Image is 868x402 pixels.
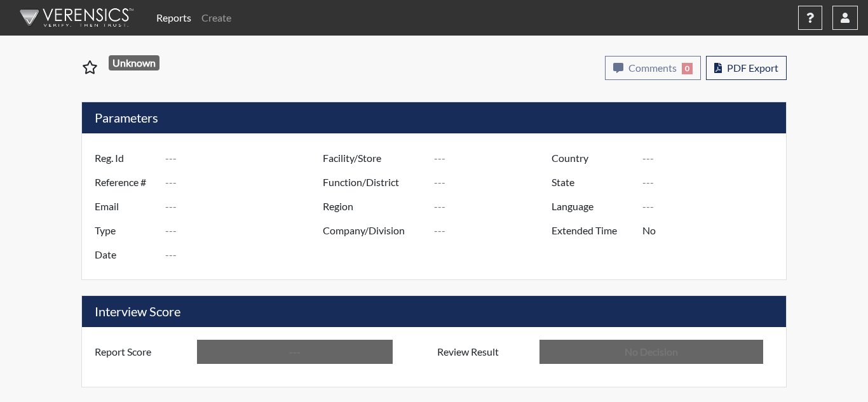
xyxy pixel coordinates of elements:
input: --- [642,170,783,194]
label: Email [85,194,165,218]
input: --- [165,218,326,243]
label: Report Score [85,340,197,364]
label: Reference # [85,170,165,194]
span: Unknown [109,55,160,70]
label: Date [85,243,165,267]
button: Comments0 [605,56,701,80]
input: --- [434,194,555,218]
input: --- [434,170,555,194]
input: No Decision [539,340,763,364]
input: --- [165,170,326,194]
input: --- [642,146,783,170]
label: Company/Division [313,218,434,243]
label: Function/District [313,170,434,194]
label: Type [85,218,165,243]
label: Reg. Id [85,146,165,170]
input: --- [165,194,326,218]
label: Review Result [428,340,539,364]
a: Create [196,5,236,30]
input: --- [197,340,393,364]
span: PDF Export [727,62,778,74]
label: Country [542,146,642,170]
label: Extended Time [542,218,642,243]
button: PDF Export [706,56,787,80]
h5: Interview Score [82,296,786,327]
span: 0 [682,63,693,74]
label: Region [313,194,434,218]
label: Facility/Store [313,146,434,170]
span: Comments [628,62,677,74]
input: --- [642,218,783,243]
input: --- [165,243,326,267]
h5: Parameters [82,102,786,133]
a: Reports [151,5,196,30]
label: State [542,170,642,194]
input: --- [434,146,555,170]
label: Language [542,194,642,218]
input: --- [165,146,326,170]
input: --- [642,194,783,218]
input: --- [434,218,555,243]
